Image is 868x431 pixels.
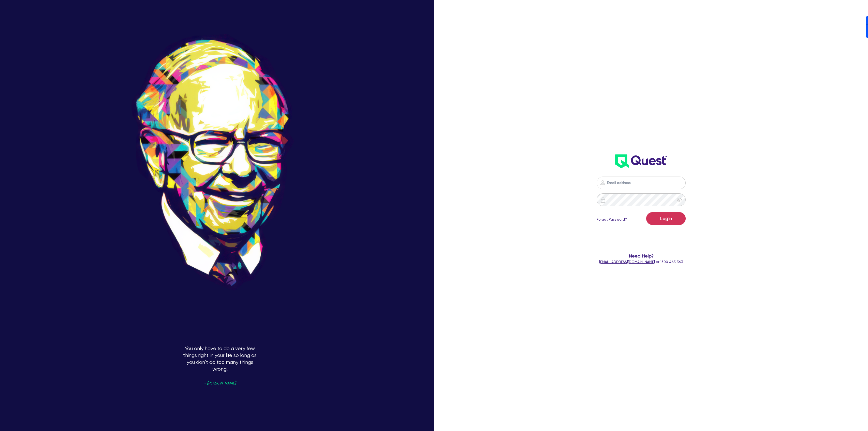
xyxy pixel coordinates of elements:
[597,217,627,222] a: Forgot Password?
[597,177,686,189] input: Email address
[599,260,683,264] span: or 1300 465 363
[179,345,261,427] p: You only have to do a very few things right in your life so long as you don’t do too many things ...
[646,212,686,225] button: Login
[600,197,606,203] img: icon-password
[599,260,655,264] a: [EMAIL_ADDRESS][DOMAIN_NAME]
[677,197,682,202] span: eye
[615,154,667,168] img: wH2k97JdezQIQAAAABJRU5ErkJggg==
[518,252,764,259] span: Need Help?
[204,381,236,385] span: - [PERSON_NAME]
[600,180,606,186] img: icon-password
